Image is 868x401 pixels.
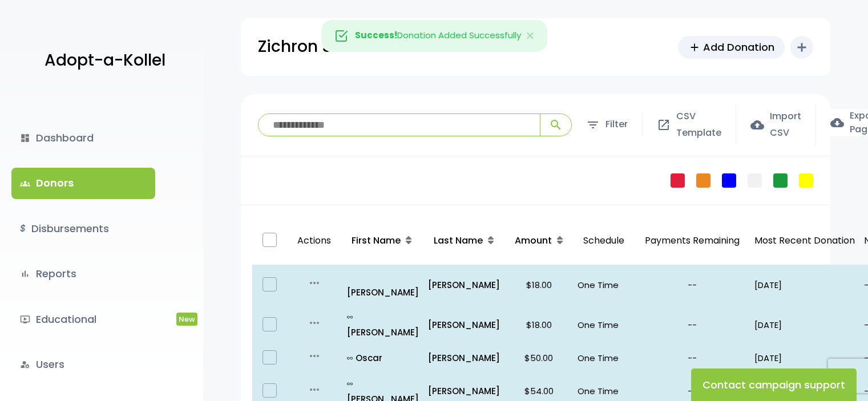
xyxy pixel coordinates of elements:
[258,33,379,61] p: Zichron Shneur
[11,123,155,153] a: dashboardDashboard
[750,118,764,132] span: cloud_upload
[20,133,30,143] i: dashboard
[639,350,745,366] p: --
[509,350,568,366] p: $50.00
[703,39,774,55] span: Add Donation
[45,46,165,75] p: Adopt-a-Kollel
[578,350,630,366] p: One Time
[352,234,401,247] span: First Name
[754,233,855,249] p: Most Recent Donation
[434,234,483,247] span: Last Name
[321,20,547,52] div: Donation Added Successfully
[308,349,321,363] i: more_horiz
[39,33,165,88] a: Adopt-a-Kollel
[691,368,857,401] button: Contact campaign support
[11,349,155,380] a: manage_accountsUsers
[578,221,630,261] p: Schedule
[308,383,321,396] i: more_horiz
[347,314,356,320] i: all_inclusive
[830,116,844,129] span: cloud_download
[20,269,30,279] i: bar_chart
[770,108,801,141] span: Import CSV
[292,221,337,261] p: Actions
[678,36,785,59] a: addAdd Donation
[20,179,30,189] span: groups
[795,40,809,54] i: add
[549,118,563,132] span: search
[676,108,721,141] span: CSV Template
[20,359,30,370] i: manage_accounts
[586,118,600,132] span: filter_list
[20,314,30,325] i: ondemand_video
[639,383,745,399] p: --
[11,168,155,199] a: groupsDonors
[639,221,745,261] p: Payments Remaining
[428,383,500,399] a: [PERSON_NAME]
[308,316,321,330] i: more_horiz
[515,234,552,247] span: Amount
[428,277,500,293] a: [PERSON_NAME]
[20,221,26,237] i: $
[605,116,628,133] span: Filter
[639,317,745,333] p: --
[355,29,397,41] strong: Success!
[347,309,419,340] p: [PERSON_NAME]
[540,114,571,136] button: search
[754,277,855,293] p: [DATE]
[347,355,356,361] i: all_inclusive
[578,383,630,399] p: One Time
[308,276,321,290] i: more_horiz
[754,317,855,333] p: [DATE]
[347,381,356,387] i: all_inclusive
[11,213,155,244] a: $Disbursements
[176,313,197,326] span: New
[347,350,419,366] a: all_inclusiveOscar
[509,317,568,333] p: $18.00
[578,317,630,333] p: One Time
[428,317,500,333] a: [PERSON_NAME]
[578,277,630,293] p: One Time
[754,350,855,366] p: [DATE]
[509,277,568,293] p: $18.00
[790,36,813,59] button: add
[347,350,419,366] p: Oscar
[639,277,745,293] p: --
[514,21,547,51] button: Close
[688,41,701,54] span: add
[657,118,671,132] span: open_in_new
[428,350,500,366] a: [PERSON_NAME]
[11,258,155,289] a: bar_chartReports
[11,304,155,335] a: ondemand_videoEducationalNew
[347,309,419,340] a: all_inclusive[PERSON_NAME]
[347,269,419,300] a: [PERSON_NAME]
[509,383,568,399] p: $54.00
